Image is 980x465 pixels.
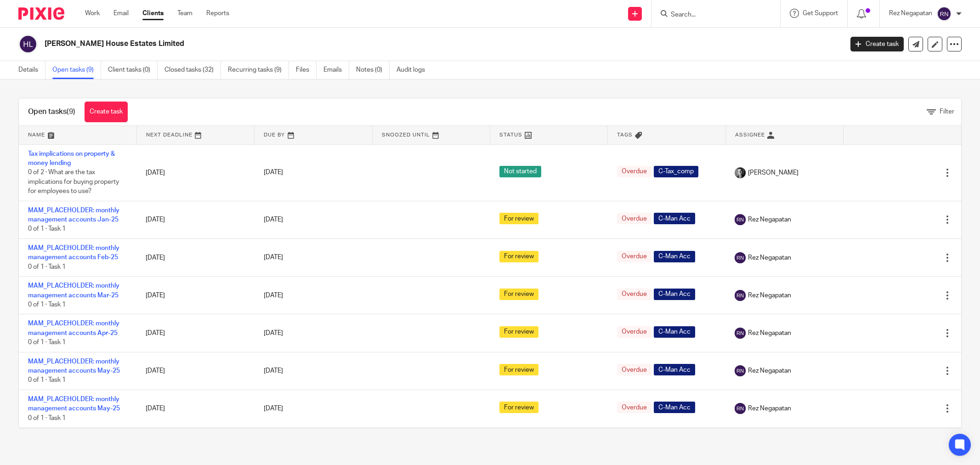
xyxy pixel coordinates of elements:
span: Status [499,132,522,137]
img: svg%3E [937,6,952,21]
a: Open tasks (9) [52,61,101,79]
td: [DATE] [136,352,254,390]
a: Client tasks (0) [108,61,158,79]
a: Work [85,9,100,18]
span: For review [499,289,538,300]
span: For review [499,251,538,262]
span: Rez Negapatan [748,366,791,375]
span: C-Man Acc [654,402,695,413]
span: 0 of 1 · Task 1 [28,226,66,232]
span: Get Support [803,10,838,17]
span: Overdue [617,289,651,300]
td: [DATE] [136,277,254,314]
a: Audit logs [397,61,432,79]
span: Overdue [617,166,651,177]
span: 0 of 1 · Task 1 [28,301,66,308]
span: [DATE] [264,292,283,299]
span: Filter [940,108,954,115]
span: C-Man Acc [654,289,695,300]
img: Pixie [18,7,64,20]
span: For review [499,326,538,338]
span: Not started [499,166,541,177]
span: C-Man Acc [654,326,695,338]
a: MAM_PLACEHOLDER: monthly management accounts May-25 [28,396,120,412]
span: [DATE] [264,255,283,261]
span: 0 of 1 · Task 1 [28,339,66,346]
img: svg%3E [735,290,746,301]
span: C-Tax_comp [654,166,698,177]
span: [DATE] [264,216,283,223]
span: Rez Negapatan [748,215,791,224]
img: svg%3E [735,365,746,376]
span: C-Man Acc [654,364,695,375]
img: DSC_9061-3.jpg [735,167,746,178]
span: Tags [617,132,633,137]
span: 0 of 1 · Task 1 [28,264,66,270]
a: Details [18,61,45,79]
span: Overdue [617,251,651,262]
a: Emails [323,61,349,79]
span: Rez Negapatan [748,291,791,300]
span: 0 of 1 · Task 1 [28,415,66,421]
a: MAM_PLACEHOLDER: monthly management accounts May-25 [28,358,120,374]
span: Overdue [617,364,651,375]
a: Create task [850,37,904,51]
span: 0 of 1 · Task 1 [28,377,66,384]
a: Clients [142,9,164,18]
p: Rez Negapatan [889,9,932,18]
span: C-Man Acc [654,213,695,224]
a: MAM_PLACEHOLDER: monthly management accounts Feb-25 [28,245,119,261]
a: Closed tasks (32) [164,61,221,79]
span: [DATE] [264,170,283,176]
td: [DATE] [136,390,254,427]
a: Team [177,9,193,18]
td: [DATE] [136,239,254,277]
h1: Open tasks [28,107,75,117]
a: Tax implications on property & money lending [28,151,115,166]
span: Rez Negapatan [748,329,791,338]
img: svg%3E [735,214,746,225]
span: (9) [67,108,75,115]
a: Reports [206,9,229,18]
span: 0 of 2 · What are the tax implications for buying property for employees to use? [28,169,119,194]
img: svg%3E [735,403,746,414]
span: [DATE] [264,405,283,412]
a: MAM_PLACEHOLDER: monthly management accounts Mar-25 [28,283,119,298]
td: [DATE] [136,201,254,238]
a: Files [296,61,317,79]
a: Notes (0) [356,61,390,79]
span: For review [499,402,538,413]
span: Overdue [617,402,651,413]
img: svg%3E [735,328,746,339]
td: [DATE] [136,314,254,352]
span: Overdue [617,213,651,224]
td: [DATE] [136,144,254,201]
span: Rez Negapatan [748,253,791,262]
img: svg%3E [18,34,38,54]
a: MAM_PLACEHOLDER: monthly management accounts Jan-25 [28,207,119,223]
span: For review [499,364,538,375]
span: Overdue [617,326,651,338]
span: C-Man Acc [654,251,695,262]
a: Recurring tasks (9) [228,61,289,79]
span: Rez Negapatan [748,404,791,413]
img: svg%3E [735,252,746,263]
a: MAM_PLACEHOLDER: monthly management accounts Apr-25 [28,320,119,336]
a: Create task [85,102,128,122]
span: [DATE] [264,368,283,374]
span: Snoozed Until [382,132,430,137]
input: Search [670,11,753,19]
h2: [PERSON_NAME] House Estates Limited [45,39,678,49]
span: For review [499,213,538,224]
span: [DATE] [264,330,283,336]
a: Email [113,9,129,18]
span: [PERSON_NAME] [748,168,799,177]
